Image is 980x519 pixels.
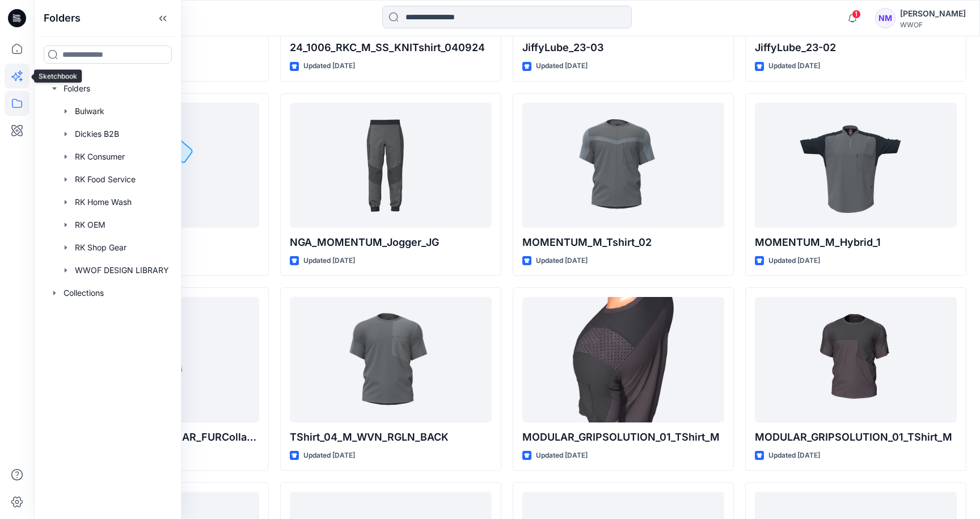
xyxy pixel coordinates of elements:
[522,40,724,56] p: JiffyLube_23-03
[755,429,957,445] p: MODULAR_GRIPSOLUTION_01_TShirt_M
[303,255,355,267] p: Updated [DATE]
[522,235,724,250] p: MOMENTUM_M_Tshirt_02
[755,40,957,56] p: JiffyLube_23-02
[755,297,957,422] a: MODULAR_GRIPSOLUTION_01_TShirt_M
[303,450,355,462] p: Updated [DATE]
[522,103,724,228] a: MOMENTUM_M_Tshirt_02
[522,429,724,445] p: MODULAR_GRIPSOLUTION_01_TShirt_M
[768,450,820,462] p: Updated [DATE]
[755,235,957,250] p: MOMENTUM_M_Hybrid_1
[768,60,820,72] p: Updated [DATE]
[536,450,588,462] p: Updated [DATE]
[290,235,492,250] p: NGA_MOMENTUM_Jogger_JG
[900,7,966,20] div: [PERSON_NAME]
[900,20,966,29] div: WWOF
[852,10,861,19] span: 1
[290,429,492,445] p: TShirt_04_M_WVN_RGLN_BACK
[536,60,588,72] p: Updated [DATE]
[522,297,724,422] a: MODULAR_GRIPSOLUTION_01_TShirt_M
[290,297,492,422] a: TShirt_04_M_WVN_RGLN_BACK
[875,8,895,28] div: NM
[303,60,355,72] p: Updated [DATE]
[290,103,492,228] a: NGA_MOMENTUM_Jogger_JG
[755,103,957,228] a: MOMENTUM_M_Hybrid_1
[768,255,820,267] p: Updated [DATE]
[290,40,492,56] p: 24_1006_RKC_M_SS_KNITshirt_040924
[536,255,588,267] p: Updated [DATE]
